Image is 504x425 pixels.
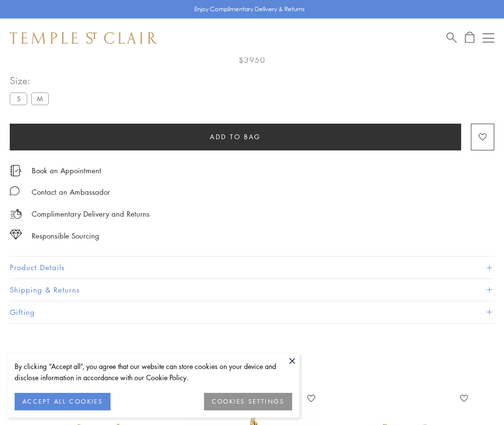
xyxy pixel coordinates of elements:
a: Book an Appointment [32,165,101,176]
div: By clicking “Accept all”, you agree that our website can store cookies on your device and disclos... [15,361,292,383]
span: Size: [10,73,53,89]
p: Complimentary Delivery and Returns [32,208,149,220]
button: Gifting [10,301,494,323]
p: Enjoy Complimentary Delivery & Returns [194,4,305,14]
img: icon_sourcing.svg [10,230,22,240]
label: M [31,92,49,105]
img: MessageIcon-01_2.svg [10,186,19,196]
button: COOKIES SETTINGS [204,393,292,410]
img: Temple St. Clair [10,32,157,44]
label: S [10,92,27,105]
div: Responsible Sourcing [32,230,99,242]
span: $3950 [239,54,265,66]
div: Contact an Ambassador [32,186,110,198]
button: Shipping & Returns [10,279,494,301]
button: ACCEPT ALL COOKIES [15,393,111,410]
a: Search [447,32,457,44]
button: Add to bag [10,124,461,150]
img: icon_appointment.svg [10,165,21,176]
a: Open Shopping Bag [465,32,474,44]
span: Add to bag [210,131,261,142]
button: Product Details [10,257,494,278]
button: Open navigation [483,32,494,44]
img: icon_delivery.svg [10,208,22,220]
